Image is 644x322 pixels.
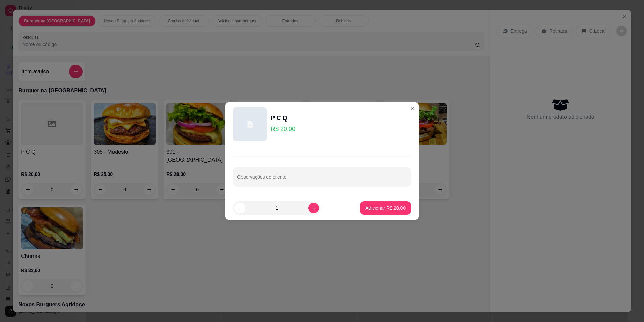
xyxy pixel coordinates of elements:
div: P C Q [271,113,295,123]
button: Adicionar R$ 20,00 [360,201,411,215]
button: decrease-product-quantity [234,203,245,213]
p: R$ 20,00 [271,124,295,134]
button: increase-product-quantity [308,203,319,213]
button: Close [407,103,418,114]
input: Observações do cliente [237,176,407,183]
p: Adicionar R$ 20,00 [365,205,406,211]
